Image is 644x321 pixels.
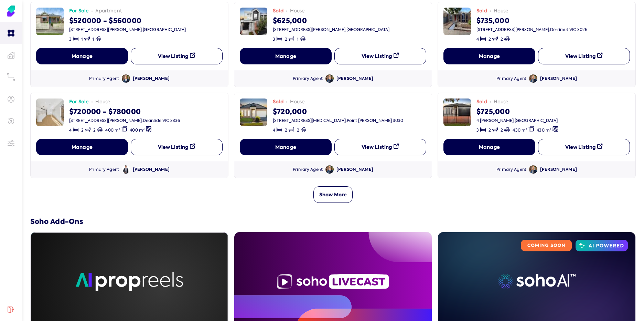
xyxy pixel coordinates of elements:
span: 2 [297,127,299,133]
button: Manage [36,139,128,155]
img: Avatar of Sandeep Kathpalia [122,74,130,83]
button: View Listing [334,139,426,155]
span: 2 [489,127,491,133]
img: image [240,99,267,126]
div: $520000 - $560000 [69,14,186,25]
div: Primary Agent [89,167,119,173]
h3: Soho Add-Ons [30,217,636,226]
img: Avatar of Sandeep Kathpalia [529,165,537,174]
span: 1 [93,37,94,42]
button: View Listing [538,139,630,155]
span: house [494,99,509,105]
div: Primary Agent [496,76,526,82]
button: Manage [36,48,128,64]
div: 4 [PERSON_NAME] , [GEOGRAPHIC_DATA] [476,118,561,123]
div: Primary Agent [293,167,323,173]
span: house [494,8,509,14]
span: 2 [81,127,84,133]
span: For Sale [69,8,89,14]
div: [PERSON_NAME] [336,167,373,173]
span: 4 [273,127,275,133]
div: [PERSON_NAME] [540,167,577,173]
div: $720,000 [273,105,403,116]
span: 430 m² [537,127,551,133]
div: Primary Agent [89,76,119,82]
span: 3 [69,37,72,42]
img: Soho Agent Portal Home [6,6,17,17]
span: 430 m² [513,127,527,133]
div: $735,000 [476,14,587,25]
img: image [36,99,64,126]
img: Avatar of Sandeep Kathpalia [325,165,334,174]
span: For Sale [69,99,89,105]
span: Sold [476,8,487,14]
button: Manage [240,139,332,155]
button: Manage [240,48,332,64]
img: image [240,8,267,35]
span: 1 [297,37,299,42]
span: house [290,8,305,14]
span: 2 [501,127,503,133]
img: Avatar of Sandeep Kathpalia [529,74,537,83]
img: Avatar of Namat Watanyar [122,165,130,174]
div: [STREET_ADDRESS][PERSON_NAME] , [GEOGRAPHIC_DATA] [273,27,389,32]
span: Sold [476,99,487,105]
span: 2 [501,37,503,42]
span: 2 [285,37,287,42]
span: 3 [476,127,479,133]
img: image [36,8,64,35]
div: [PERSON_NAME] [540,76,577,82]
span: 4 [476,37,479,42]
button: Show More [313,186,353,203]
button: View Listing [131,48,223,64]
div: $625,000 [273,14,389,25]
img: image [443,8,471,35]
span: 2 [489,37,491,42]
div: [PERSON_NAME] [133,167,170,173]
button: Manage [443,139,535,155]
div: [STREET_ADDRESS][PERSON_NAME] , Derrimut VIC 3026 [476,27,587,32]
span: Sold [273,8,283,14]
div: [STREET_ADDRESS][MEDICAL_DATA] , Point [PERSON_NAME] 3030 [273,118,403,123]
span: apartment [95,8,122,14]
span: house [290,99,305,105]
div: $725,000 [476,105,561,116]
div: [STREET_ADDRESS][PERSON_NAME] , Deanside VIC 3336 [69,118,180,123]
span: Sold [273,99,283,105]
div: Primary Agent [293,76,323,82]
button: Manage [443,48,535,64]
img: Avatar of Sandeep Kathpalia [325,74,334,83]
span: 400 m² [130,127,144,133]
div: [PERSON_NAME] [133,76,170,82]
div: $720000 - $780000 [69,105,180,116]
span: 2 [285,127,287,133]
button: View Listing [538,48,630,64]
span: 1 [81,37,83,42]
button: View Listing [131,139,223,155]
span: 2 [93,127,96,133]
div: Primary Agent [496,167,526,173]
div: [PERSON_NAME] [336,76,373,82]
span: 4 [69,127,72,133]
img: image [443,99,471,126]
span: 400 m² [105,127,120,133]
button: View Listing [334,48,426,64]
span: 3 [273,37,275,42]
span: house [95,99,110,105]
div: [STREET_ADDRESS][PERSON_NAME] , [GEOGRAPHIC_DATA] [69,27,186,32]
